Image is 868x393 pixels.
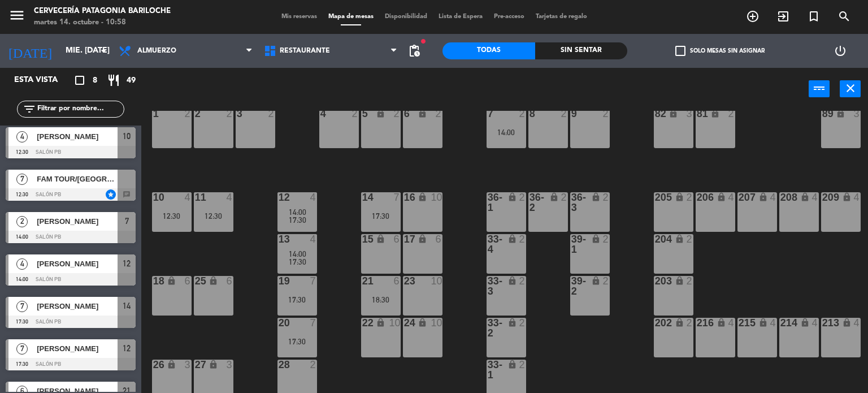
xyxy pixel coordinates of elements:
[655,318,656,328] div: 202
[277,338,317,346] div: 17:30
[431,276,442,286] div: 10
[379,14,433,20] span: Disponibilidad
[687,318,693,328] div: 2
[34,6,171,17] div: Cervecería Patagonia Bariloche
[310,318,317,328] div: 7
[34,17,171,28] div: martes 14. octubre - 10:58
[404,109,405,119] div: 6
[123,299,131,313] span: 14
[488,14,530,20] span: Pre-acceso
[352,109,359,119] div: 2
[37,173,118,185] span: FAM TOUR/[GEOGRAPHIC_DATA]
[361,212,401,220] div: 17:30
[8,7,25,24] i: menu
[277,296,317,304] div: 17:30
[800,318,810,327] i: lock
[519,109,526,119] div: 2
[407,44,421,58] span: pending_actions
[37,131,118,142] span: [PERSON_NAME]
[697,318,697,328] div: 216
[404,276,405,286] div: 23
[289,208,306,217] span: 14:00
[655,234,656,244] div: 204
[16,216,28,227] span: 2
[687,192,693,202] div: 2
[280,47,330,55] span: Restaurante
[813,81,826,95] i: power_input
[123,129,131,143] span: 10
[822,192,823,202] div: 209
[675,46,685,56] span: check_box_outline_blank
[717,318,726,327] i: lock
[185,276,192,286] div: 6
[728,192,735,202] div: 4
[404,234,405,244] div: 17
[675,318,684,327] i: lock
[404,318,405,328] div: 24
[728,318,735,328] div: 4
[310,276,317,286] div: 7
[289,257,306,266] span: 17:30
[854,109,861,119] div: 3
[73,74,86,87] i: crop_square
[276,14,323,20] span: Mis reservas
[687,234,693,244] div: 2
[822,109,823,119] div: 89
[394,109,401,119] div: 2
[227,109,233,119] div: 2
[655,276,656,286] div: 203
[746,10,759,23] i: add_circle_outline
[23,102,36,116] i: filter_list
[433,14,488,20] span: Lista de Espera
[36,103,124,115] input: Filtrar por nombre...
[185,192,192,202] div: 4
[37,215,118,227] span: [PERSON_NAME]
[16,301,28,312] span: 7
[687,276,693,286] div: 2
[310,360,317,370] div: 2
[800,192,810,202] i: lock
[776,10,790,23] i: exit_to_app
[195,109,196,119] div: 2
[323,14,379,20] span: Mapa de mesas
[167,360,176,369] i: lock
[227,276,233,286] div: 6
[591,276,601,286] i: lock
[507,276,517,286] i: lock
[842,192,852,202] i: lock
[561,109,568,119] div: 2
[488,360,488,380] div: 33-1
[758,318,768,327] i: lock
[279,360,279,370] div: 28
[697,192,697,202] div: 206
[310,234,317,244] div: 4
[655,109,656,119] div: 82
[107,74,120,87] i: restaurant
[237,109,237,119] div: 3
[770,192,777,202] div: 4
[279,192,279,202] div: 12
[655,192,656,202] div: 205
[840,80,861,97] button: close
[6,74,81,87] div: Esta vista
[185,360,192,370] div: 3
[361,296,401,304] div: 18:30
[519,318,526,328] div: 2
[167,276,176,286] i: lock
[507,234,517,244] i: lock
[185,109,192,119] div: 2
[125,214,129,228] span: 7
[152,212,192,220] div: 12:30
[603,109,610,119] div: 2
